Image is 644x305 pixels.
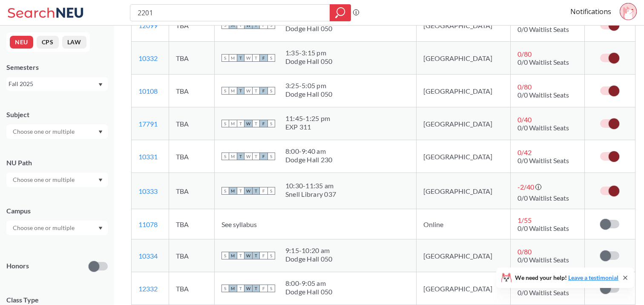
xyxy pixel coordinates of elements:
[221,120,229,127] span: S
[237,285,244,292] span: T
[229,252,237,259] span: M
[169,140,215,173] td: TBA
[285,49,333,57] div: 1:35 - 3:15 pm
[221,187,229,195] span: S
[517,58,569,66] span: 0/0 Waitlist Seats
[6,77,108,91] div: Fall 2025Dropdown arrow
[252,187,260,195] span: T
[244,87,252,95] span: W
[416,173,510,209] td: [GEOGRAPHIC_DATA]
[267,152,275,160] span: S
[252,120,260,127] span: T
[10,36,33,49] button: NEU
[568,274,618,281] a: Leave a testimonial
[517,224,569,232] span: 0/0 Waitlist Seats
[260,285,267,292] span: F
[267,187,275,195] span: S
[260,252,267,259] span: F
[221,220,257,228] span: See syllabus
[416,42,510,75] td: [GEOGRAPHIC_DATA]
[6,63,108,72] div: Semesters
[138,220,158,228] a: 11078
[570,7,611,16] a: Notifications
[138,120,158,128] a: 17791
[221,54,229,62] span: S
[6,295,108,305] span: Class Type
[6,206,108,216] div: Campus
[229,152,237,160] span: M
[416,272,510,305] td: [GEOGRAPHIC_DATA]
[285,24,333,33] div: Dodge Hall 050
[252,152,260,160] span: T
[517,247,532,256] span: 0 / 80
[285,246,333,255] div: 9:15 - 10:20 am
[138,252,158,260] a: 10334
[252,252,260,259] span: T
[252,54,260,62] span: T
[138,187,158,195] a: 10333
[517,50,532,58] span: 0 / 80
[416,209,510,239] td: Online
[285,81,333,90] div: 3:25 - 5:05 pm
[517,194,569,202] span: 0/0 Waitlist Seats
[229,285,237,292] span: M
[244,285,252,292] span: W
[517,25,569,33] span: 0/0 Waitlist Seats
[98,227,103,230] svg: Dropdown arrow
[517,288,569,296] span: 0/0 Waitlist Seats
[260,54,267,62] span: F
[285,155,333,164] div: Dodge Hall 230
[285,57,333,66] div: Dodge Hall 050
[169,75,215,107] td: TBA
[37,36,59,49] button: CPS
[285,123,330,131] div: EXP 311
[416,140,510,173] td: [GEOGRAPHIC_DATA]
[260,87,267,95] span: F
[98,83,103,86] svg: Dropdown arrow
[416,75,510,107] td: [GEOGRAPHIC_DATA]
[229,187,237,195] span: M
[244,54,252,62] span: W
[244,152,252,160] span: W
[229,87,237,95] span: M
[6,173,108,187] div: Dropdown arrow
[229,54,237,62] span: M
[285,190,336,199] div: Snell Library 037
[517,183,534,191] span: -2 / 40
[517,115,532,124] span: 0 / 40
[221,252,229,259] span: S
[285,147,333,155] div: 8:00 - 9:40 am
[285,181,336,190] div: 10:30 - 11:35 am
[6,124,108,139] div: Dropdown arrow
[9,127,80,137] input: Choose one or multiple
[221,87,229,95] span: S
[6,110,108,119] div: Subject
[9,175,80,185] input: Choose one or multiple
[285,114,330,123] div: 11:45 - 1:25 pm
[221,152,229,160] span: S
[138,21,158,29] a: 12099
[260,152,267,160] span: F
[237,252,244,259] span: T
[517,256,569,264] span: 0/0 Waitlist Seats
[267,87,275,95] span: S
[515,275,618,281] span: We need your help!
[517,156,569,164] span: 0/0 Waitlist Seats
[138,54,158,62] a: 10332
[169,209,215,239] td: TBA
[285,288,333,296] div: Dodge Hall 050
[267,285,275,292] span: S
[237,54,244,62] span: T
[260,187,267,195] span: F
[9,223,80,233] input: Choose one or multiple
[237,187,244,195] span: T
[221,285,229,292] span: S
[6,261,29,271] p: Honors
[9,79,98,89] div: Fall 2025
[237,87,244,95] span: T
[169,107,215,140] td: TBA
[138,152,158,161] a: 10331
[517,91,569,99] span: 0/0 Waitlist Seats
[252,285,260,292] span: T
[62,36,86,49] button: LAW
